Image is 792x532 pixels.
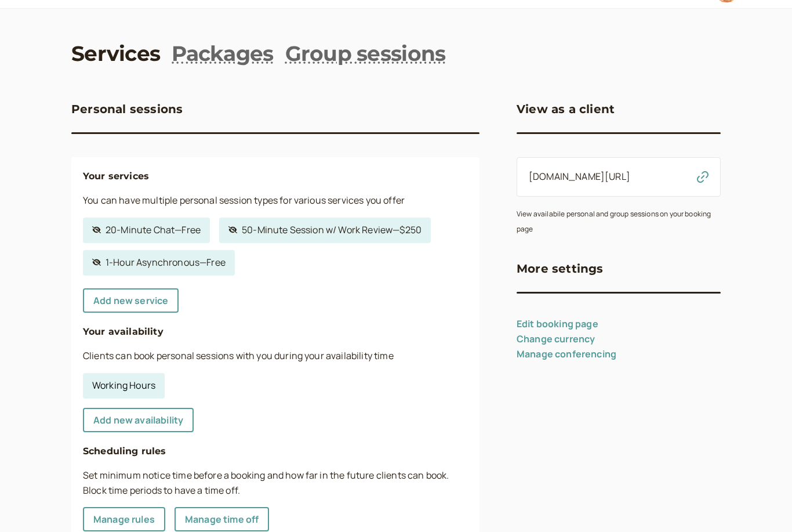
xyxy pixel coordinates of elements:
a: Packages [172,39,273,68]
a: 50-Minute Session w/ Work Review—$250 [219,218,431,243]
a: Group sessions [285,39,446,68]
h4: Your services [83,169,468,184]
a: Add new availability [83,408,194,432]
a: Services [71,39,160,68]
h4: Scheduling rules [83,444,468,459]
h3: View as a client [517,100,615,118]
a: Working Hours [83,373,165,399]
a: Edit booking page [517,317,598,330]
h4: Your availability [83,324,468,339]
a: Manage rules [83,507,165,531]
p: Clients can book personal sessions with you during your availability time [83,349,468,364]
a: 20-Minute Chat—Free [83,218,210,243]
h3: Personal sessions [71,100,183,118]
p: Set minimum notice time before a booking and how far in the future clients can book. Block time p... [83,468,468,498]
small: View availabile personal and group sessions on your booking page [517,209,711,234]
a: Manage time off [175,507,269,531]
a: Change currency [517,332,595,345]
a: [DOMAIN_NAME][URL] [529,170,630,183]
iframe: Chat Widget [734,476,792,532]
p: You can have multiple personal session types for various services you offer [83,193,468,208]
h3: More settings [517,259,604,278]
a: Manage conferencing [517,348,616,360]
a: 1-Hour Asynchronous—Free [83,250,235,276]
a: Add new service [83,288,179,313]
